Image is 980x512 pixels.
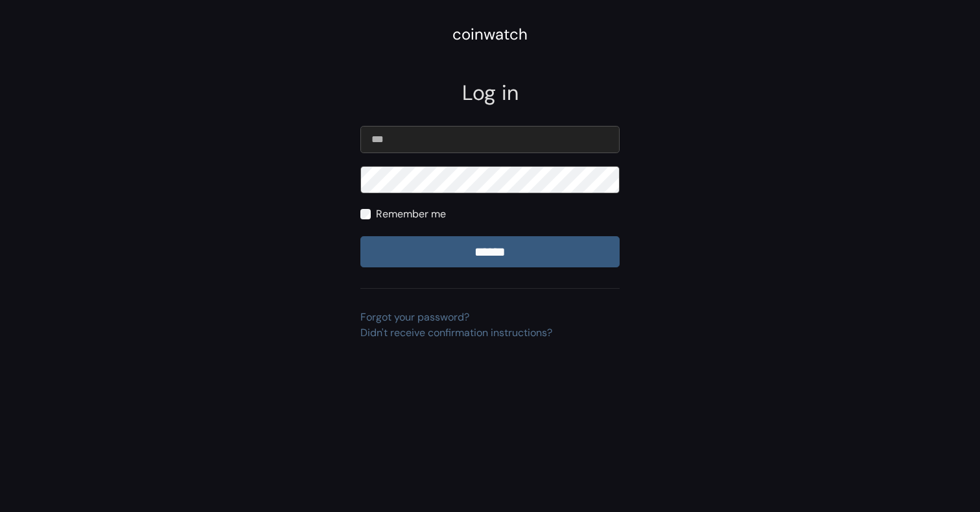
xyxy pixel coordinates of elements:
h2: Log in [360,80,620,105]
a: Didn't receive confirmation instructions? [360,326,552,339]
a: coinwatch [452,29,528,43]
label: Remember me [376,206,446,222]
div: coinwatch [452,23,528,46]
a: Forgot your password? [360,310,469,324]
